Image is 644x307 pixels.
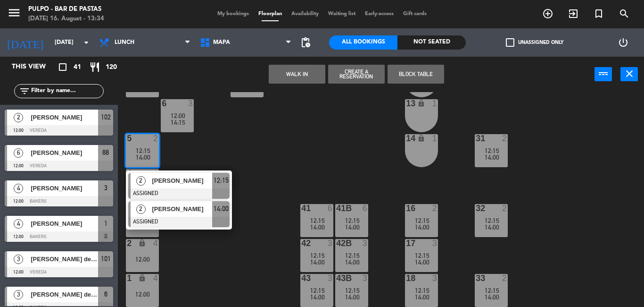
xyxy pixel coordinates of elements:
button: WALK IN [269,65,325,84]
span: 12:15 [345,217,360,224]
span: [PERSON_NAME] de los [PERSON_NAME] [31,254,98,264]
i: lock [138,239,146,247]
span: 102 [101,111,111,123]
span: Waiting list [323,11,360,17]
span: [PERSON_NAME] [31,112,98,122]
div: 4 [153,169,159,178]
span: 6 [14,148,23,158]
span: [PERSON_NAME] [31,183,98,193]
span: 12:15 [310,217,325,224]
i: arrow_drop_down [81,37,92,48]
div: 1 [432,99,438,108]
i: menu [7,6,21,20]
i: exit_to_app [568,8,579,19]
span: 12:15 [485,147,499,154]
span: 101 [101,253,111,264]
span: 12:15 [485,217,499,224]
span: 3 [104,182,107,194]
span: [PERSON_NAME] [31,148,98,158]
i: restaurant [89,61,100,73]
span: 12:15 [214,175,229,186]
span: 3 [14,290,23,299]
span: pending_actions [300,37,311,48]
span: 12:15 [310,252,325,259]
div: 4 [153,239,159,247]
i: crop_square [57,61,68,73]
span: 12:15 [415,217,429,224]
div: 3 [363,274,368,282]
span: 14:00 [485,223,499,231]
span: 14:00 [485,153,499,161]
span: 14:00 [310,223,325,231]
span: Lunch [115,39,134,46]
div: 32 [476,204,476,213]
label: Unassigned only [506,38,563,47]
div: 3 [328,239,333,247]
span: 14:00 [310,293,325,301]
div: 2 [153,134,159,143]
span: 2 [136,205,146,214]
div: 3 [432,274,438,282]
span: 14:00 [415,258,429,266]
div: 3 [188,99,194,108]
span: MAPA [213,39,230,46]
div: Not seated [397,35,466,50]
span: 14:00 [485,293,499,301]
span: 12:00 [171,112,185,119]
span: [PERSON_NAME] [31,219,98,229]
span: 12:15 [345,252,360,259]
span: check_box_outline_blank [506,38,514,47]
span: 14:00 [415,293,429,301]
input: Filter by name... [30,86,103,96]
div: Pulpo - Bar de Pastas [28,5,104,14]
span: 12:15 [415,287,429,294]
div: 3 [432,239,438,247]
span: 14:00 [415,223,429,231]
i: lock [138,274,146,282]
span: 88 [102,147,109,158]
button: Create a Reservation [328,65,385,84]
span: Early-access [360,11,398,17]
div: 4 [153,274,159,282]
span: 12:15 [136,147,150,154]
div: 6 [363,204,368,213]
button: power_input [594,67,612,81]
div: 1 [432,134,438,143]
span: 14:00 [345,223,360,231]
span: 12:15 [310,287,325,294]
span: Availability [287,11,323,17]
span: 4 [14,219,23,229]
div: 6 [328,204,333,213]
span: 6 [104,289,107,300]
i: power_settings_new [618,37,629,48]
div: 2 [502,134,508,143]
div: 2 [502,204,508,213]
div: [DATE] 16. August - 13:34 [28,14,104,24]
span: 12:15 [415,252,429,259]
button: Block Table [388,65,444,84]
span: 1 [104,218,107,229]
i: power_input [598,68,609,79]
button: close [620,67,638,81]
span: 14:00 [345,293,360,301]
button: menu [7,6,21,23]
span: [PERSON_NAME] [152,176,212,186]
div: All Bookings [329,35,397,50]
i: turned_in_not [593,8,604,19]
span: Gift cards [398,11,431,17]
i: lock [417,134,425,142]
div: 3 [328,274,333,282]
span: 14:00 [214,203,229,214]
div: 3 [363,239,368,247]
span: 4 [14,184,23,193]
i: lock [417,99,425,107]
